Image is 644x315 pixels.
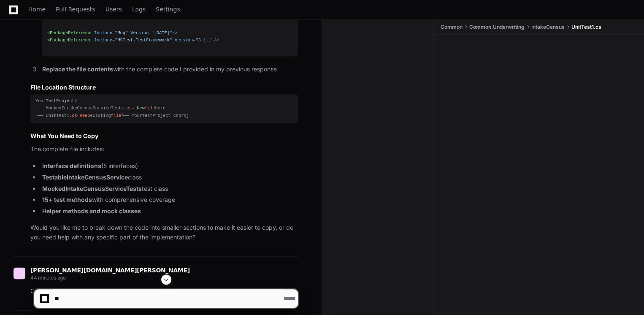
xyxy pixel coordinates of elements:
span: Keep [80,113,90,118]
span: < = = /> [47,38,219,43]
span: file [145,106,155,111]
span: PackageReference [50,38,92,43]
span: Users [106,7,122,12]
span: intakeCensus [531,24,565,30]
strong: Helper methods and mock classes [42,207,141,214]
p: Would you like me to break down the code into smaller sections to make it easier to copy, or do y... [30,223,298,242]
div: YourTestProject/ ├── MockedIntakeCensusServiceTests. ← New here ├── UnitTest1. ← existing └── You... [35,98,293,119]
strong: TestableIntakeCensusService [42,173,128,180]
span: < = = /> [47,30,177,35]
li: with comprehensive coverage [40,195,298,204]
strong: Interface definitions [42,162,101,169]
h3: What You Need to Copy [30,132,298,140]
span: Common [441,24,463,30]
span: Include [94,30,112,35]
span: Include [94,38,112,43]
span: Pull Requests [56,7,95,12]
span: "MSTest.TestFramework" [115,38,172,43]
h3: File Location Structure [30,83,298,92]
span: Logs [132,7,146,12]
strong: Replace the file contents [42,65,113,73]
span: Common.Underwriting [469,24,525,30]
span: UnitTest1.cs [571,24,601,30]
li: test class [40,184,298,193]
span: cs [72,113,77,118]
span: [PERSON_NAME][DOMAIN_NAME][PERSON_NAME] [30,266,190,273]
p: The complete file includes: [30,144,298,154]
span: Settings [156,7,180,12]
span: "Moq" [115,30,128,35]
p: with the complete code I provided in my previous response [42,65,298,74]
span: file [111,113,122,118]
span: Version [175,38,193,43]
span: "[DATE]" [151,30,172,35]
span: Version [130,30,149,35]
span: "3.1.1" [195,38,214,43]
span: PackageReference [50,30,92,35]
li: class [40,172,298,182]
strong: MockedIntakeCensusServiceTests [42,185,142,192]
strong: 15+ test methods [42,196,92,203]
span: cs [127,106,132,111]
span: Home [28,7,46,12]
li: (5 interfaces) [40,161,298,171]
